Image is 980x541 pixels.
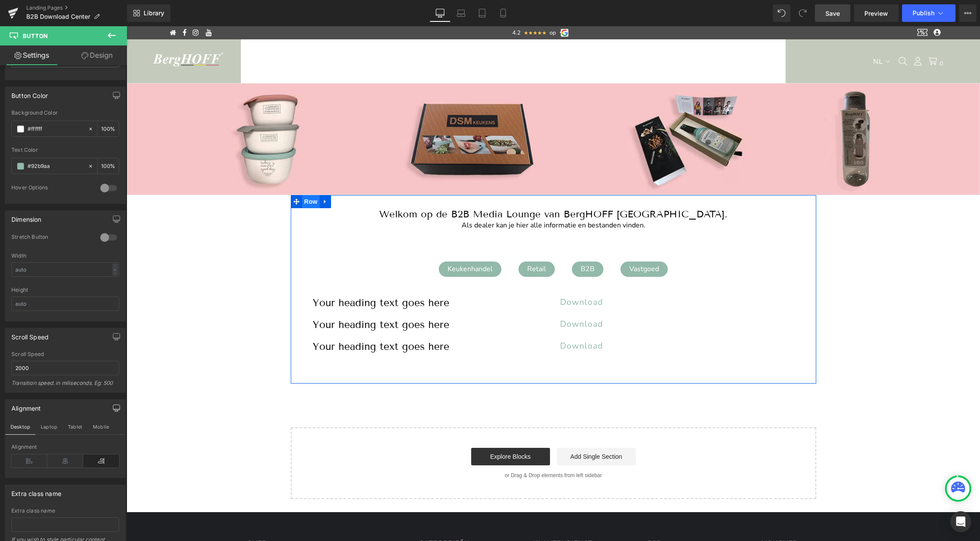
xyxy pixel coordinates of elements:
div: Alignment [11,400,41,412]
input: Color [28,161,84,171]
button: Laptop [35,419,63,434]
a: Preview [854,4,899,22]
div: Transition speed. in miliseconds. Eg: 500 [11,380,119,392]
h4: Over [120,513,274,523]
span: Download [434,270,476,282]
h4: B2B [521,513,617,523]
h1: Your heading text goes here [186,293,420,304]
a: Download [434,309,668,331]
button: Redo [794,4,811,22]
div: Stretch Button [11,234,92,243]
div: Background Color [11,110,119,116]
div: Scroll Speed [11,351,119,357]
a: Download [434,265,668,287]
input: auto [11,297,119,311]
input: Color [28,124,84,134]
div: Button Color [11,87,48,99]
div: Retail [392,235,428,251]
button: Tablet [63,419,88,434]
a: Add Single Section [430,422,509,439]
span: Button [23,32,48,39]
button: Desktop [5,419,35,434]
span: Save [825,9,840,18]
span: B2B Download Center [26,13,90,20]
div: Alignment [11,444,119,450]
a: Desktop [430,4,451,22]
div: Als dealer kan je hier alle informatie en bestanden vinden. [171,194,683,205]
button: Undo [773,4,790,22]
h4: Klantendienst [407,513,503,523]
div: Extra class name [11,508,119,514]
div: Height [11,287,119,293]
div: B2B [445,235,477,251]
div: Hover Options [11,184,92,193]
div: Open Intercom Messenger [950,511,971,532]
a: New Library [127,4,170,22]
a: Design [65,45,129,65]
button: Mobile [88,419,114,434]
div: % [98,121,119,136]
button: More [959,4,976,22]
div: Text Color [11,147,119,153]
a: Mobile [493,4,514,22]
span: Row [176,169,193,182]
h1: Welkom op de B2B Media Lounge van BergHOFF [GEOGRAPHIC_DATA]. [171,182,683,194]
a: Explore Blocks [345,422,423,439]
div: Width [11,253,119,259]
div: Scroll Speed [11,328,49,341]
div: Extra class name [11,485,61,497]
a: Tablet [472,4,493,22]
div: Keukenhandel [312,235,375,251]
span: Download [434,292,476,304]
div: Dimension [11,211,42,223]
h4: Voucher [635,513,731,523]
a: Landing Pages [26,4,127,11]
span: Library [144,9,164,17]
div: % [98,158,119,174]
div: - [113,264,118,276]
div: Vastgoed [494,235,541,251]
span: Download [434,314,476,325]
a: Laptop [451,4,472,22]
button: Publish [902,4,955,22]
span: Preview [864,9,888,18]
h1: Your heading text goes here [186,271,420,283]
input: auto [11,262,119,277]
h4: Categorieën [293,513,388,523]
span: Publish [913,10,934,17]
p: or Drag & Drop elements from left sidebar [178,446,676,452]
a: Expand / Collapse [193,169,204,182]
h1: Your heading text goes here [186,314,420,326]
a: Download [434,287,668,309]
